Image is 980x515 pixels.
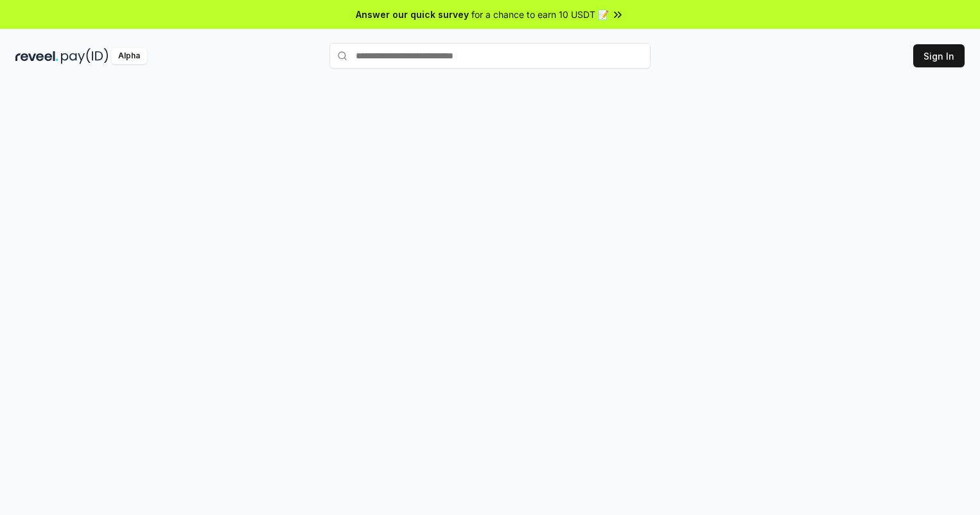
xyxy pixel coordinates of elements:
div: Alpha [111,48,147,64]
button: Sign In [913,44,965,67]
img: reveel_dark [15,48,58,64]
img: pay_id [61,48,109,64]
span: for a chance to earn 10 USDT 📝 [471,8,609,21]
span: Answer our quick survey [356,8,469,21]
